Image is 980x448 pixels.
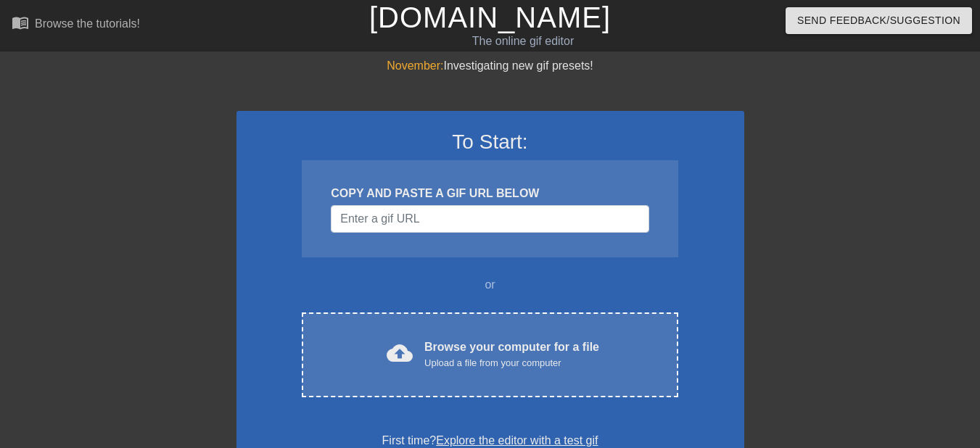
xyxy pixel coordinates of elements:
[274,276,707,294] div: or
[369,1,611,33] a: [DOMAIN_NAME]
[436,434,598,447] a: Explore the editor with a test gif
[786,7,972,34] button: Send Feedback/Suggestion
[35,17,140,30] div: Browse the tutorials!
[797,12,960,30] span: Send Feedback/Suggestion
[255,130,725,154] h3: To Start:
[12,14,29,31] span: menu_book
[334,33,712,50] div: The online gif editor
[236,57,744,75] div: Investigating new gif presets!
[424,339,599,370] div: Browse your computer for a file
[387,59,443,72] span: November:
[424,356,599,370] div: Upload a file from your computer
[331,205,648,233] input: Username
[387,340,413,366] span: cloud_upload
[12,14,140,36] a: Browse the tutorials!
[331,185,648,202] div: COPY AND PASTE A GIF URL BELOW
